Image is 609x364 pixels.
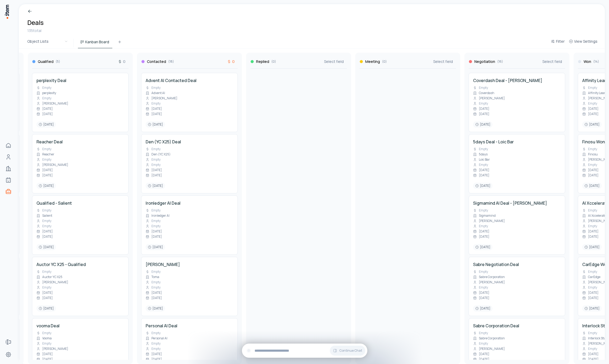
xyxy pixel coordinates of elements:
[146,291,162,295] div: [DATE]
[433,59,453,64] span: Select field
[146,173,162,177] div: [DATE]
[141,257,238,316] div: [PERSON_NAME]EmptyTomaEmptyEmpty[DATE][DATE][DATE]
[473,200,547,206] h4: Sigmamind AI Deal - [PERSON_NAME]
[151,285,161,290] span: Empty
[146,357,162,361] div: [DATE]
[473,152,488,156] div: 5days
[38,59,54,64] h3: Qualified
[146,168,162,172] div: [DATE]
[473,235,489,239] div: [DATE]
[146,107,162,111] div: [DATE]
[42,147,51,151] span: Empty
[151,157,161,162] span: Empty
[36,261,124,312] a: Auctor YC X25 - QualifiedEmptyAuctor YC X25[PERSON_NAME]Empty[DATE][DATE][DATE]
[3,163,14,174] a: Companies
[36,91,56,95] div: perplexity
[479,163,488,167] span: Empty
[36,291,53,295] div: [DATE]
[36,280,68,284] div: [PERSON_NAME]
[473,305,493,312] div: [DATE]
[479,341,488,346] span: Empty
[151,270,161,274] span: Empty
[582,168,599,172] div: [DATE]
[42,219,51,223] span: Empty
[36,107,53,111] div: [DATE]
[42,331,51,335] span: Empty
[151,86,161,90] span: Empty
[227,59,235,64] span: 0
[146,96,177,100] div: [PERSON_NAME]
[146,139,181,145] h4: Den (YC X25) Deal
[36,200,72,206] h4: Qualified - Salient
[3,337,14,347] a: Forms
[582,244,602,250] div: [DATE]
[146,91,165,95] div: Advent AI
[27,8,54,14] a: Breadcrumb
[42,341,51,346] span: Empty
[271,59,276,64] span: ( 0 )
[78,39,112,48] button: Kanban Board
[42,285,51,290] span: Empty
[473,139,561,189] a: 5days Deal - Loic BarEmpty5daysLoic BarEmpty[DATE][DATE][DATE]
[582,305,602,312] div: [DATE]
[382,59,387,64] span: ( 0 )
[36,101,68,106] div: [PERSON_NAME]
[151,280,161,284] span: Empty
[36,163,68,167] div: [PERSON_NAME]
[146,323,177,329] h4: Personal AI Deal
[582,291,599,295] div: [DATE]
[151,341,161,346] span: Empty
[473,244,493,250] div: [DATE]
[146,183,165,189] div: [DATE]
[479,224,488,228] span: Empty
[574,39,597,44] span: View Settings
[141,134,238,193] div: Den (YC X25) DealEmptyDen (YC X25)EmptyEmpty[DATE][DATE][DATE]
[582,214,606,218] div: AI Xccelerate
[146,305,165,312] div: [DATE]
[473,91,494,95] div: Coverdash
[588,208,597,213] span: Empty
[497,59,503,64] span: ( 16 )
[36,357,53,361] div: [DATE]
[146,261,180,268] h4: [PERSON_NAME]
[339,349,362,353] span: Continue Chat
[473,200,561,250] a: Sigmamind AI Deal - [PERSON_NAME]EmptySigmamind[PERSON_NAME]Empty[DATE][DATE][DATE]
[42,224,51,228] span: Empty
[479,285,488,290] span: Empty
[588,331,597,335] span: Empty
[582,352,599,356] div: [DATE]
[146,235,162,239] div: [DATE]
[473,183,493,189] div: [DATE]
[469,257,565,316] div: Sabre Negotiation DealEmptySabre Corporation[PERSON_NAME]Empty[DATE][DATE][DATE]
[3,186,14,197] a: deals
[118,59,125,64] span: 0
[473,214,496,218] div: Sigmamind
[473,229,489,233] div: [DATE]
[32,257,129,316] div: Auctor YC X25 - QualifiedEmptyAuctor YC X25[PERSON_NAME]Empty[DATE][DATE][DATE]
[151,347,161,351] span: Empty
[32,134,129,193] div: Reacher DealEmptyReacherEmpty[PERSON_NAME][DATE][DATE][DATE]
[36,214,52,218] div: Salient
[36,112,53,116] div: [DATE]
[151,224,161,228] span: Empty
[146,261,233,312] a: [PERSON_NAME]EmptyTomaEmptyEmpty[DATE][DATE][DATE]
[146,336,167,340] div: Personal AI
[588,224,597,228] span: Empty
[473,291,489,295] div: [DATE]
[473,261,561,312] a: Sabre Negotiation DealEmptySabre Corporation[PERSON_NAME]Empty[DATE][DATE][DATE]
[42,157,51,162] span: Empty
[4,4,9,19] img: Item Brain Logo
[556,39,565,44] span: Filter
[36,77,66,84] h4: perplexity Deal
[256,59,269,64] h3: Replied
[469,195,565,255] div: Sigmamind AI Deal - [PERSON_NAME]EmptySigmamind[PERSON_NAME]Empty[DATE][DATE][DATE]
[582,296,599,300] div: [DATE]
[146,152,171,156] div: Den (YC X25)
[588,285,597,290] span: Empty
[469,134,565,193] div: 5days Deal - Loic BarEmpty5daysLoic BarEmpty[DATE][DATE][DATE]
[146,77,233,128] a: Advent AI Contacted DealEmptyAdvent AI[PERSON_NAME]Empty[DATE][DATE][DATE]
[479,101,488,106] span: Empty
[27,28,44,34] div: 135 total
[330,346,365,356] button: Continue Chat
[36,275,62,279] div: Auctor YC X25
